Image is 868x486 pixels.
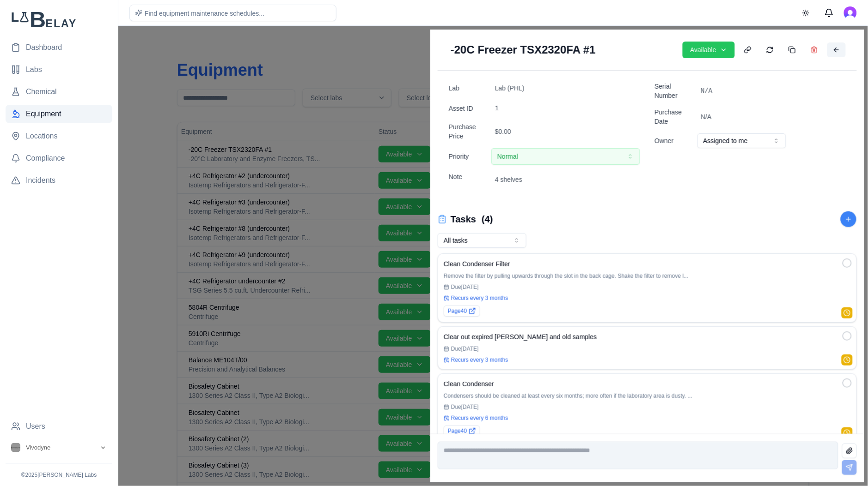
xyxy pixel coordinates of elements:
span: Labs [26,64,42,75]
button: Open user button [844,6,857,19]
span: Recurs every 3 months [451,294,508,302]
span: Chemical [26,86,57,97]
span: Dashboard [26,42,62,53]
span: Lab (PHL) [495,84,525,93]
span: Locations [26,131,58,142]
button: Page40 [444,426,480,437]
h1: -20C Freezer TSX2320FA #1 [449,41,598,59]
label: Purchase Date [655,108,692,126]
label: Asset ID [449,104,486,113]
label: Note [449,172,486,181]
div: Click to edit name [449,41,598,59]
label: Purchase Price [449,122,486,141]
span: 4 shelves [495,176,522,183]
img: Vivodyne [11,443,20,452]
p: © 2025 [PERSON_NAME] Labs [6,471,112,479]
h3: Tasks [451,213,476,226]
span: Page 40 [448,307,476,315]
img: Lab Belay Logo [6,11,112,27]
span: Due [DATE] [451,403,479,411]
p: Condensers should be cleaned at least every six months; more often if the laboratory area is dust... [444,392,851,400]
span: $0.00 [495,127,511,136]
span: ( 4 ) [482,213,493,226]
span: Page 40 [448,427,476,435]
p: Remove the filter by pulling upwards through the slot in the back cage. Shake the filter to remov... [444,272,851,280]
span: Recurs every 3 months [451,356,508,364]
span: Users [26,421,45,432]
label: Owner [655,136,692,145]
span: Compliance [26,153,65,164]
span: N/A [701,112,712,121]
button: Open organization switcher [6,439,112,456]
button: Available [683,42,735,58]
label: Serial Number [655,82,692,100]
h4: Clean Condenser Filter [444,259,510,269]
img: Lois Tolvinski [844,6,857,19]
span: Find equipment maintenance schedules... [145,10,264,17]
span: N/A [701,86,713,96]
span: Equipment [26,108,61,120]
span: 1 [495,104,499,113]
span: Incidents [26,175,55,186]
h4: Clean Condenser [444,379,494,389]
button: Page40 [444,306,480,317]
h4: Clear out expired [PERSON_NAME] and old samples [444,332,597,342]
label: Lab [449,84,486,93]
span: Recurs every 6 months [451,414,508,422]
span: Vivodyne [26,444,50,452]
span: Due [DATE] [451,283,479,291]
span: Due [DATE] [451,345,479,353]
label: Priority [449,152,486,161]
button: Messages [820,4,838,22]
button: Toggle theme [798,5,814,21]
button: Add New Task to this Lab [840,211,857,228]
